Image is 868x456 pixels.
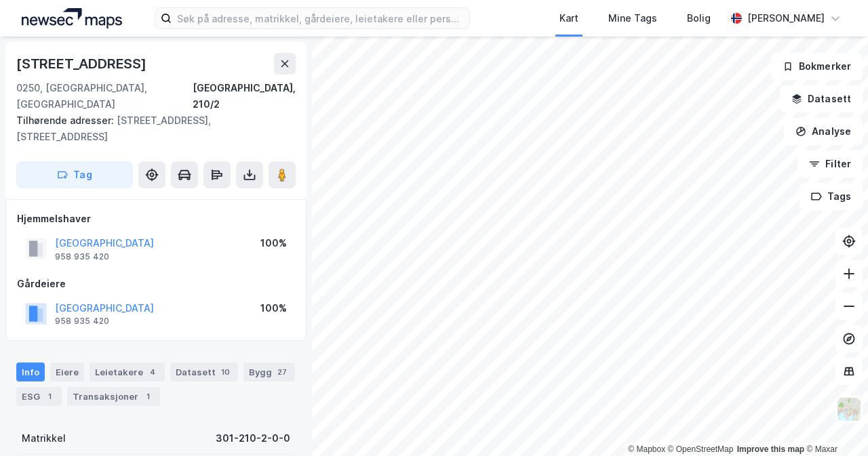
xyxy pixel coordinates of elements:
[50,362,84,381] div: Eiere
[780,85,863,112] button: Datasett
[22,430,66,447] div: Matrikkel
[16,387,62,406] div: ESG
[172,8,469,28] input: Søk på adresse, matrikkel, gårdeiere, leietakere eller personer
[800,183,863,210] button: Tags
[218,365,233,379] div: 10
[67,387,160,406] div: Transaksjoner
[55,251,109,262] div: 958 935 420
[243,362,295,381] div: Bygg
[43,390,56,403] div: 1
[784,118,863,145] button: Analyse
[687,10,711,26] div: Bolig
[16,115,117,126] span: Tilhørende adresser:
[797,150,863,178] button: Filter
[16,112,285,145] div: [STREET_ADDRESS], [STREET_ADDRESS]
[800,391,868,456] iframe: Chat Widget
[16,161,133,188] button: Tag
[668,444,734,454] a: OpenStreetMap
[628,444,665,454] a: Mapbox
[17,276,295,292] div: Gårdeiere
[260,235,287,251] div: 100%
[747,10,825,26] div: [PERSON_NAME]
[16,362,45,381] div: Info
[170,362,238,381] div: Datasett
[16,53,149,75] div: [STREET_ADDRESS]
[22,8,122,28] img: logo.a4113a55bc3d86da70a041830d287a7e.svg
[193,80,296,112] div: [GEOGRAPHIC_DATA], 210/2
[608,10,657,26] div: Mine Tags
[771,53,863,80] button: Bokmerker
[559,10,578,26] div: Kart
[216,430,290,447] div: 301-210-2-0-0
[90,362,165,381] div: Leietakere
[260,300,287,316] div: 100%
[737,444,804,454] a: Improve this map
[16,80,193,112] div: 0250, [GEOGRAPHIC_DATA], [GEOGRAPHIC_DATA]
[55,316,109,327] div: 958 935 420
[275,365,290,379] div: 27
[146,365,159,379] div: 4
[141,390,155,403] div: 1
[17,211,295,227] div: Hjemmelshaver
